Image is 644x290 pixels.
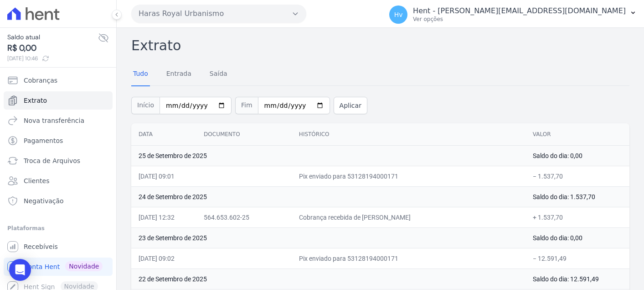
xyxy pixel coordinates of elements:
span: Novidade [65,261,103,271]
span: Recebíveis [24,242,58,251]
a: Saída [208,63,229,86]
a: Tudo [131,63,150,86]
span: Hv [394,11,403,18]
td: 564.653.602-25 [196,207,292,227]
a: Cobranças [4,71,113,90]
span: Clientes [24,176,49,185]
a: Conta Hent Novidade [4,258,113,276]
td: 22 de Setembro de 2025 [131,269,526,289]
a: Extrato [4,91,113,110]
td: [DATE] 09:02 [131,248,196,269]
div: Open Intercom Messenger [9,259,31,281]
a: Pagamentos [4,132,113,150]
td: Saldo do dia: 12.591,49 [526,269,629,289]
a: Clientes [4,172,113,190]
button: Hv Hent - [PERSON_NAME][EMAIL_ADDRESS][DOMAIN_NAME] Ver opções [382,2,644,27]
span: Pagamentos [24,136,63,145]
span: Nova transferência [24,116,84,125]
a: Troca de Arquivos [4,152,113,170]
span: Troca de Arquivos [24,156,80,165]
span: Extrato [24,96,47,105]
span: Fim [235,97,258,114]
span: Início [131,97,160,114]
td: Pix enviado para 53128194000171 [292,166,526,186]
a: Nova transferência [4,111,113,130]
td: Saldo do dia: 0,00 [526,227,629,248]
td: 24 de Setembro de 2025 [131,186,526,207]
td: + 1.537,70 [526,207,629,227]
th: Data [131,123,196,146]
td: Pix enviado para 53128194000171 [292,248,526,269]
th: Documento [196,123,292,146]
td: − 12.591,49 [526,248,629,269]
p: Hent - [PERSON_NAME][EMAIL_ADDRESS][DOMAIN_NAME] [413,6,626,16]
div: Plataformas [7,223,109,234]
span: Cobranças [24,76,57,85]
a: Recebíveis [4,237,113,256]
span: Negativação [24,196,64,206]
span: [DATE] 10:46 [7,54,98,63]
a: Negativação [4,192,113,210]
span: R$ 0,00 [7,42,98,54]
a: Entrada [165,63,193,86]
td: Cobrança recebida de [PERSON_NAME] [292,207,526,227]
button: Aplicar [334,97,367,114]
button: Haras Royal Urbanismo [131,5,306,23]
td: [DATE] 12:32 [131,207,196,227]
td: 25 de Setembro de 2025 [131,145,526,166]
span: Conta Hent [24,262,60,271]
th: Histórico [292,123,526,146]
td: 23 de Setembro de 2025 [131,227,526,248]
td: Saldo do dia: 0,00 [526,145,629,166]
th: Valor [526,123,629,146]
p: Ver opções [413,16,626,23]
td: − 1.537,70 [526,166,629,186]
h2: Extrato [131,35,629,56]
span: Saldo atual [7,32,98,42]
td: [DATE] 09:01 [131,166,196,186]
td: Saldo do dia: 1.537,70 [526,186,629,207]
